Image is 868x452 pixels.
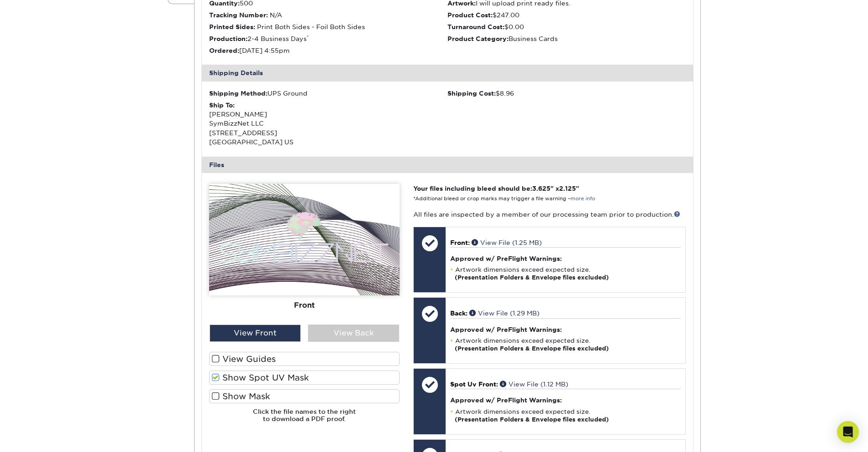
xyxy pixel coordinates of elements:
[532,185,550,192] span: 3.625
[447,23,504,30] strong: Turnaround Cost:
[209,389,400,403] label: Show Mask
[413,210,685,219] p: All files are inspected by a member of our processing team prior to production.
[209,352,400,366] label: View Guides
[450,396,680,404] h4: Approved w/ PreFlight Warnings:
[447,11,493,19] strong: Product Cost:
[209,89,447,98] div: UPS Ground
[500,381,568,388] a: View File (1.12 MB)
[447,90,496,97] strong: Shipping Cost:
[209,371,400,385] label: Show Spot UV Mask
[570,196,595,202] a: more info
[559,185,576,192] span: 2.125
[209,46,447,55] li: [DATE] 4:55pm
[472,239,542,246] a: View File (1.25 MB)
[202,157,693,173] div: Files
[450,310,467,317] span: Back:
[209,101,447,147] div: [PERSON_NAME] SymBizzNet LLC [STREET_ADDRESS] [GEOGRAPHIC_DATA] US
[209,34,447,43] li: 2-4 Business Days
[447,34,686,43] li: Business Cards
[413,185,579,192] strong: Your files including bleed should be: " x "
[209,90,267,97] strong: Shipping Method:
[257,23,365,30] span: Print Both Sides - Foil Both Sides
[209,23,255,30] strong: Printed Sides:
[447,35,508,42] strong: Product Category:
[210,325,301,342] div: View Front
[450,337,680,352] li: Artwork dimensions exceed expected size.
[202,65,693,81] div: Shipping Details
[308,325,399,342] div: View Back
[447,22,686,31] li: $0.00
[447,89,686,98] div: $8.96
[450,266,680,281] li: Artwork dimensions exceed expected size.
[209,295,400,315] div: Front
[209,35,247,42] strong: Production:
[447,10,686,20] li: $247.00
[209,47,239,54] strong: Ordered:
[837,421,859,443] div: Open Intercom Messenger
[455,345,609,352] strong: (Presentation Folders & Envelope files excluded)
[2,424,77,449] iframe: Google Customer Reviews
[450,381,498,388] span: Spot Uv Front:
[450,239,470,246] span: Front:
[450,408,680,423] li: Artwork dimensions exceed expected size.
[270,11,282,19] span: N/A
[209,408,400,430] h6: Click the file names to the right to download a PDF proof.
[413,196,595,202] small: *Additional bleed or crop marks may trigger a file warning –
[469,310,539,317] a: View File (1.29 MB)
[450,326,680,333] h4: Approved w/ PreFlight Warnings:
[209,102,235,109] strong: Ship To:
[209,11,268,19] strong: Tracking Number:
[455,274,609,281] strong: (Presentation Folders & Envelope files excluded)
[455,416,609,423] strong: (Presentation Folders & Envelope files excluded)
[450,255,680,262] h4: Approved w/ PreFlight Warnings:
